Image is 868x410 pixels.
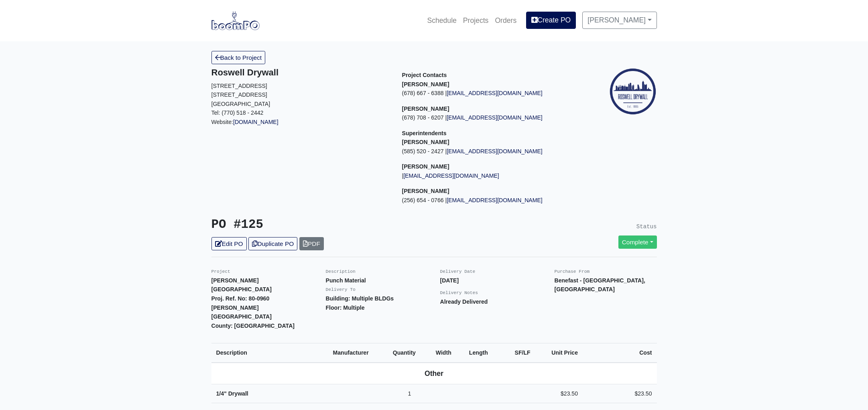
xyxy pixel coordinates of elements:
[425,369,443,378] b: Other
[402,81,449,87] strong: [PERSON_NAME]
[403,173,499,179] a: [EMAIL_ADDRESS][DOMAIN_NAME]
[211,269,230,274] small: Project
[402,106,449,112] strong: [PERSON_NAME]
[211,323,295,329] strong: County: [GEOGRAPHIC_DATA]
[402,72,447,78] span: Project Contacts
[402,130,447,136] span: Superintendents
[211,343,328,363] th: Description
[447,114,543,121] a: [EMAIL_ADDRESS][DOMAIN_NAME]
[555,276,657,294] p: Benefast - [GEOGRAPHIC_DATA], [GEOGRAPHIC_DATA]
[211,67,390,126] div: Website:
[402,113,581,122] p: (678) 708 - 6207 |
[326,295,394,302] strong: Building: Multiple BLDGs
[402,139,449,145] strong: [PERSON_NAME]
[440,298,488,305] strong: Already Delivered
[402,89,581,98] p: (678) 667 - 6388 |
[492,12,520,29] a: Orders
[402,163,449,170] strong: [PERSON_NAME]
[447,148,543,154] a: [EMAIL_ADDRESS][DOMAIN_NAME]
[326,304,365,311] strong: Floor: Multiple
[328,343,388,363] th: Manufacturer
[233,119,278,125] a: [DOMAIN_NAME]
[211,81,390,91] p: [STREET_ADDRESS]
[211,304,259,311] strong: [PERSON_NAME]
[535,384,583,403] td: $23.50
[211,99,390,109] p: [GEOGRAPHIC_DATA]
[211,313,272,320] strong: [GEOGRAPHIC_DATA]
[388,343,431,363] th: Quantity
[211,108,390,118] p: Tel: (770) 518 - 2442
[431,343,464,363] th: Width
[447,197,543,203] a: [EMAIL_ADDRESS][DOMAIN_NAME]
[424,12,459,29] a: Schedule
[440,290,478,295] small: Delivery Notes
[299,237,324,250] a: PDF
[535,343,583,363] th: Unit Price
[211,217,428,232] h3: PO #125
[211,67,390,78] h5: Roswell Drywall
[402,188,449,194] strong: [PERSON_NAME]
[618,235,657,249] a: Complete
[502,343,535,363] th: SF/LF
[216,390,248,397] strong: 1/4" Drywall
[211,11,260,30] img: boomPO
[326,277,366,284] strong: Punch Material
[211,90,390,99] p: [STREET_ADDRESS]
[388,384,431,403] td: 1
[464,343,502,363] th: Length
[211,277,272,293] strong: [PERSON_NAME] [GEOGRAPHIC_DATA]
[583,384,657,403] td: $23.50
[211,295,270,302] strong: Proj. Ref. No: 80-0960
[326,287,356,292] small: Delivery To
[402,147,581,156] p: (585) 520 - 2427 |
[440,269,476,274] small: Delivery Date
[582,12,657,28] a: [PERSON_NAME]
[636,223,657,230] small: Status
[402,171,581,181] p: |
[326,269,356,274] small: Description
[211,237,247,250] a: Edit PO
[447,90,543,96] a: [EMAIL_ADDRESS][DOMAIN_NAME]
[248,237,297,250] a: Duplicate PO
[402,196,581,205] p: (256) 654 - 0766 |
[555,269,590,274] small: Purchase From
[460,12,492,29] a: Projects
[526,12,576,28] a: Create PO
[583,343,657,363] th: Cost
[211,51,266,64] a: Back to Project
[440,277,459,284] strong: [DATE]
